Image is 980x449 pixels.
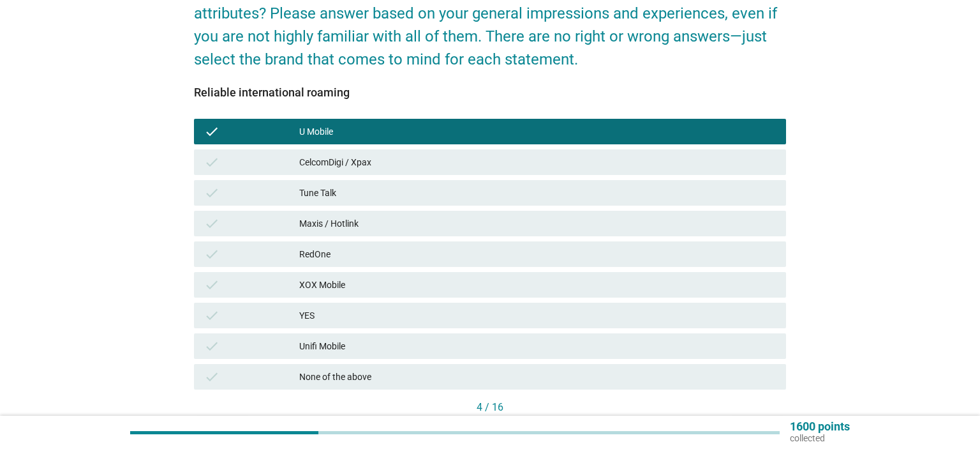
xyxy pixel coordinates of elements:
[204,216,219,231] i: check
[299,124,776,139] div: U Mobile
[790,421,850,432] p: 1600 points
[299,339,776,354] div: Unifi Mobile
[299,216,776,231] div: Maxis / Hotlink
[299,185,776,201] div: Tune Talk
[194,84,786,101] div: Reliable international roaming
[299,277,776,293] div: XOX Mobile
[790,432,850,444] p: collected
[204,185,219,201] i: check
[299,308,776,323] div: YES
[204,339,219,354] i: check
[204,369,219,384] i: check
[194,400,786,415] div: 4 / 16
[204,277,219,293] i: check
[204,247,219,262] i: check
[204,308,219,323] i: check
[204,124,219,139] i: check
[299,247,776,262] div: RedOne
[299,369,776,384] div: None of the above
[204,155,219,170] i: check
[299,155,776,170] div: CelcomDigi / Xpax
